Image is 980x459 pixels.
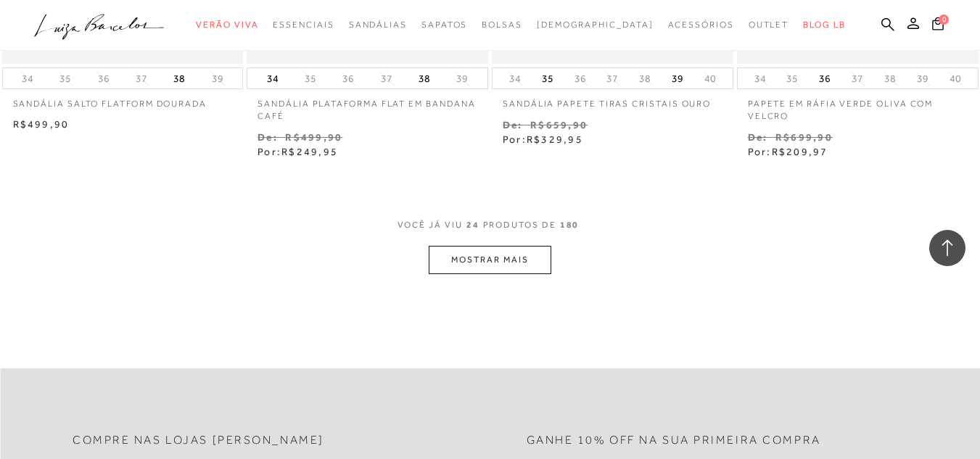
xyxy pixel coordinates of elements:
[196,20,258,30] span: Verão Viva
[748,146,828,157] span: Por:
[537,12,654,38] a: noSubCategoriesText
[527,133,583,145] span: R$329,95
[750,72,770,86] button: 34
[749,20,789,30] span: Outlet
[880,72,900,86] button: 38
[452,72,472,86] button: 39
[258,146,338,157] span: Por:
[421,20,467,30] span: Sapatos
[538,68,558,88] button: 35
[668,20,734,30] span: Acessórios
[775,131,833,143] small: R$699,90
[913,72,933,86] button: 39
[748,131,768,143] small: De:
[285,131,342,143] small: R$499,90
[263,68,283,88] button: 34
[376,72,397,86] button: 37
[131,72,152,86] button: 37
[13,118,70,130] span: R$499,90
[17,72,38,86] button: 34
[349,20,407,30] span: Sandálias
[196,12,258,38] a: categoryNavScreenReaderText
[94,72,114,86] button: 36
[281,146,338,157] span: R$249,95
[772,146,828,157] span: R$209,97
[466,219,479,246] span: 24
[482,12,522,38] a: categoryNavScreenReaderText
[570,72,590,86] button: 36
[815,68,835,88] button: 36
[635,72,655,86] button: 38
[560,219,580,246] span: 180
[700,72,720,86] button: 40
[945,72,965,86] button: 40
[803,20,845,30] span: BLOG LB
[939,15,949,25] span: 0
[429,246,551,274] button: MOSTRAR MAIS
[414,68,435,88] button: 38
[169,68,189,88] button: 38
[527,434,821,447] h2: Ganhe 10% off na sua primeira compra
[421,12,467,38] a: categoryNavScreenReaderText
[300,72,321,86] button: 35
[483,219,556,231] span: PRODUTOS DE
[537,20,654,30] span: [DEMOGRAPHIC_DATA]
[207,72,228,86] button: 39
[482,20,522,30] span: Bolsas
[338,72,358,86] button: 36
[667,68,688,88] button: 39
[349,12,407,38] a: categoryNavScreenReaderText
[73,434,324,447] h2: Compre nas lojas [PERSON_NAME]
[847,72,868,86] button: 37
[492,89,733,110] a: SANDÁLIA PAPETE TIRAS CRISTAIS OURO
[668,12,734,38] a: categoryNavScreenReaderText
[530,119,588,131] small: R$659,90
[503,119,523,131] small: De:
[503,133,583,145] span: Por:
[737,89,979,123] a: PAPETE EM RÁFIA VERDE OLIVA COM VELCRO
[803,12,845,38] a: BLOG LB
[273,20,334,30] span: Essenciais
[55,72,75,86] button: 35
[782,72,802,86] button: 35
[258,131,278,143] small: De:
[602,72,622,86] button: 37
[273,12,334,38] a: categoryNavScreenReaderText
[505,72,525,86] button: 34
[749,12,789,38] a: categoryNavScreenReaderText
[398,219,463,231] span: VOCê JÁ VIU
[928,16,948,36] button: 0
[247,89,488,123] a: SANDÁLIA PLATAFORMA FLAT EM BANDANA CAFÉ
[2,89,244,110] a: SANDÁLIA SALTO FLATFORM DOURADA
